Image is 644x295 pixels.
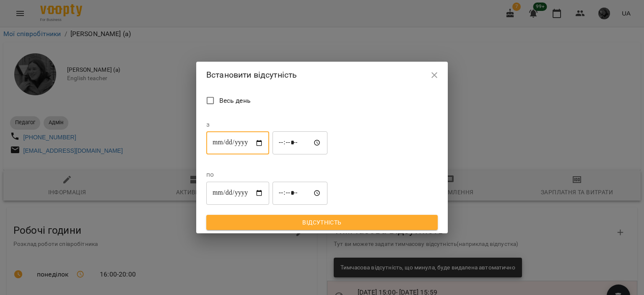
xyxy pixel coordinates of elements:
span: Відсутність [213,217,431,227]
label: з [206,121,327,128]
label: по [206,171,327,178]
span: Весь день [219,96,251,106]
button: Відсутність [206,215,438,230]
h2: Встановити відсутність [206,68,438,81]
